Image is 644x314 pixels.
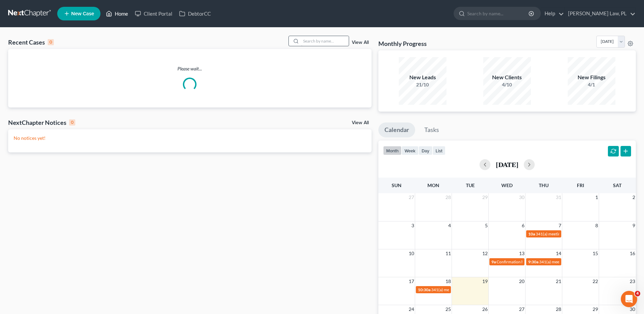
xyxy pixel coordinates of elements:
span: 29 [482,193,488,201]
span: 19 [482,277,488,285]
span: 4 [447,221,452,230]
span: 14 [555,249,562,258]
button: month [383,146,402,155]
span: 11 [445,249,452,258]
a: DebtorCC [176,7,214,20]
span: 341(a) meeting [431,287,458,292]
span: 16 [629,249,636,258]
span: 21 [555,277,562,285]
span: 8 [595,221,599,230]
span: 27 [408,193,415,201]
div: New Clients [483,73,531,81]
span: 5 [484,221,488,230]
a: View All [352,40,369,45]
h2: [DATE] [496,161,518,168]
span: 9a [491,259,496,264]
span: Thu [539,182,549,188]
div: New Filings [568,73,615,81]
span: 27 [518,305,525,313]
span: Sat [613,182,622,188]
a: Client Portal [131,7,176,20]
div: 0 [48,39,54,45]
h3: Monthly Progress [378,39,427,48]
span: Mon [427,182,439,188]
input: Search by name... [301,36,349,46]
div: 4/10 [483,81,531,88]
span: Sun [392,182,402,188]
span: 28 [445,193,452,201]
div: NextChapter Notices [8,118,75,127]
span: 341(a) meeting [536,231,563,236]
span: 28 [555,305,562,313]
span: 26 [482,305,488,313]
span: 30 [629,305,636,313]
span: 31 [555,193,562,201]
span: 9:30a [528,259,538,264]
span: 23 [629,277,636,285]
a: Help [541,7,564,20]
span: 1 [595,193,599,201]
span: 7 [558,221,562,230]
span: 30 [518,193,525,201]
div: 0 [69,119,75,126]
span: Fri [577,182,584,188]
div: 21/10 [399,81,446,88]
span: 22 [592,277,599,285]
span: 10:30a [418,287,430,292]
span: 24 [408,305,415,313]
span: New Case [71,11,94,16]
p: Please wait... [8,65,372,72]
span: 17 [408,277,415,285]
span: 10 [408,249,415,258]
span: 6 [521,221,525,230]
span: 13 [518,249,525,258]
span: 10a [528,231,535,236]
span: 2 [632,193,636,201]
span: 4 [635,291,640,296]
button: week [402,146,419,155]
button: list [433,146,445,155]
div: 4/1 [568,81,615,88]
a: [PERSON_NAME] Law, PL [565,7,635,20]
a: Calendar [378,122,415,137]
button: day [419,146,433,155]
span: 341(a) meeting [539,259,566,264]
span: 25 [445,305,452,313]
input: Search by name... [467,7,530,20]
a: Tasks [418,122,445,137]
iframe: Intercom live chat [621,291,637,307]
span: 15 [592,249,599,258]
span: 12 [482,249,488,258]
span: 29 [592,305,599,313]
span: Confirmation hearing [497,259,535,264]
div: Recent Cases [8,38,54,46]
span: 9 [632,221,636,230]
span: 18 [445,277,452,285]
span: 3 [411,221,415,230]
span: 20 [518,277,525,285]
span: Wed [501,182,513,188]
span: Tue [466,182,475,188]
p: No notices yet! [14,135,366,142]
a: Home [103,7,131,20]
div: New Leads [399,73,446,81]
a: View All [352,120,369,125]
